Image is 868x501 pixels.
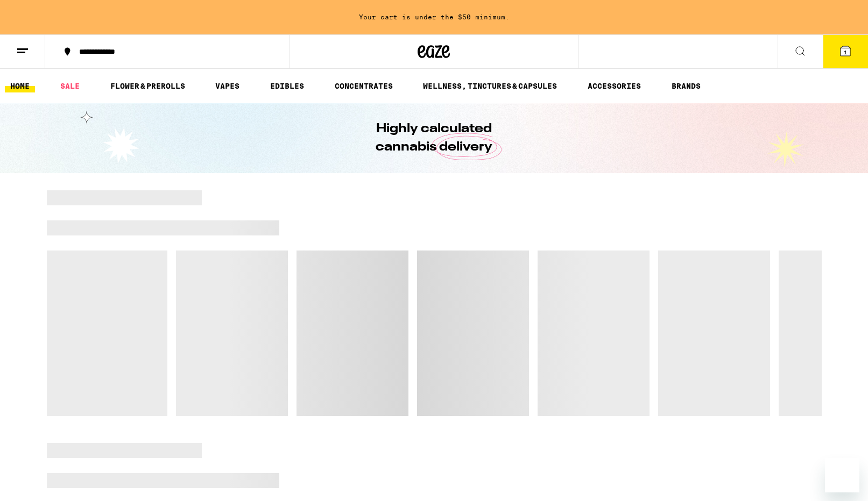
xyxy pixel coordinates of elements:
span: 1 [844,49,847,55]
a: EDIBLES [265,80,309,92]
a: HOME [5,80,35,92]
a: CONCENTRATES [329,80,398,92]
a: VAPES [210,80,245,92]
a: ACCESSORIES [582,80,646,92]
h1: Highly calculated cannabis delivery [345,120,523,156]
button: 1 [823,35,868,68]
iframe: Button to launch messaging window [825,458,859,492]
a: FLOWER & PREROLLS [105,80,190,92]
a: SALE [55,80,85,92]
a: WELLNESS, TINCTURES & CAPSULES [418,80,562,92]
a: BRANDS [666,80,706,92]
